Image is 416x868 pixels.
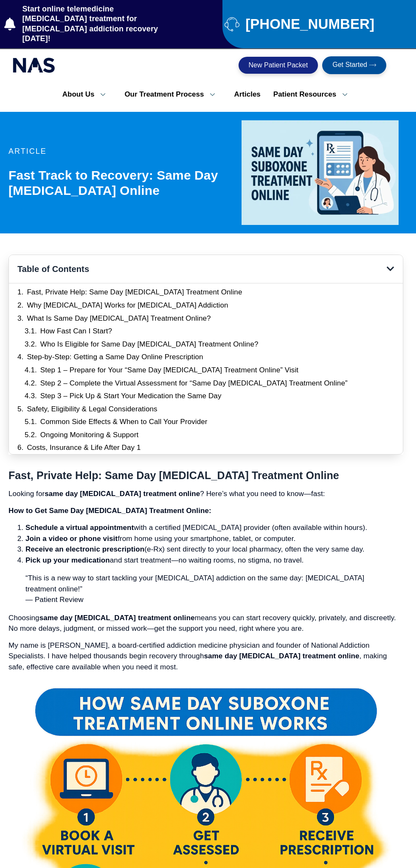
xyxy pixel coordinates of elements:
[39,614,195,622] strong: same day [MEDICAL_DATA] treatment online
[239,57,318,74] a: New Patient Packet
[27,314,211,323] a: What Is Same Day [MEDICAL_DATA] Treatment Online?
[40,327,112,336] a: How Fast Can I Start?
[25,555,403,566] li: and start treatment—no waiting rooms, no stigma, no travel.
[118,86,228,103] a: Our Treatment Process
[40,340,259,349] a: Who Is Eligible for Same Day [MEDICAL_DATA] Treatment Online?
[387,265,394,273] div: Open table of contents
[225,17,412,31] a: [PHONE_NUMBER]
[27,405,157,414] a: Safety, Eligibility & Legal Considerations
[20,4,179,44] span: Start online telemedicine [MEDICAL_DATA] treatment for [MEDICAL_DATA] addiction recovery [DATE]!
[267,86,360,103] a: Patient Resources
[40,366,298,375] a: Step 1 – Prepare for Your “Same Day [MEDICAL_DATA] Treatment Online” Visit
[204,652,359,660] strong: same day [MEDICAL_DATA] treatment online
[228,86,267,103] a: Articles
[249,62,308,69] span: New Patient Packet
[8,147,233,155] p: article
[40,379,348,388] a: Step 2 – Complete the Virtual Assessment for “Same Day [MEDICAL_DATA] Treatment Online”
[40,430,139,440] a: Ongoing Monitoring & Support
[27,288,242,297] a: Fast, Private Help: Same Day [MEDICAL_DATA] Treatment Online
[8,640,403,673] p: My name is [PERSON_NAME], a board-certified addiction medicine physician and founder of National ...
[4,4,179,44] a: Start online telemedicine [MEDICAL_DATA] treatment for [MEDICAL_DATA] addiction recovery [DATE]!
[8,168,233,198] h1: Fast Track to Recovery: Same Day [MEDICAL_DATA] Online
[242,120,399,225] img: same day suboxone treatment online
[25,533,403,544] li: from home using your smartphone, tablet, or computer.
[27,443,141,452] a: Costs, Insurance & Life After Day 1
[27,301,228,310] a: Why [MEDICAL_DATA] Works for [MEDICAL_DATA] Addiction
[13,55,55,75] img: national addiction specialists online suboxone clinic - logo
[25,556,110,564] strong: Pick up your medication
[25,544,403,555] li: (e-Rx) sent directly to your local pharmacy, often the very same day.
[25,524,134,532] strong: Schedule a virtual appointment
[332,61,367,69] span: Get Started
[25,522,403,533] li: with a certified [MEDICAL_DATA] provider (often available within hours).
[25,545,144,553] strong: Receive an electronic prescription
[8,488,403,499] p: Looking for ? Here’s what you need to know—fast:
[40,391,222,401] a: Step 3 – Pick Up & Start Your Medication the Same Day
[322,56,386,74] a: Get Started
[8,613,403,634] p: Choosing means you can start recovery quickly, privately, and discreetly. No more delays, judgmen...
[25,535,118,543] strong: Join a video or phone visit
[8,469,403,482] h2: Fast, Private Help: Same Day [MEDICAL_DATA] Treatment Online
[27,352,203,362] a: Step-by-Step: Getting a Same Day Online Prescription
[25,573,386,605] p: “This is a new way to start tackling your [MEDICAL_DATA] addiction on the same day: [MEDICAL_DATA...
[56,86,118,103] a: About Us
[17,263,387,275] h4: Table of Contents
[45,490,200,498] strong: same day [MEDICAL_DATA] treatment online
[40,417,208,427] a: Common Side Effects & When to Call Your Provider
[243,19,374,29] span: [PHONE_NUMBER]
[8,507,211,515] strong: How to Get Same Day [MEDICAL_DATA] Treatment Online:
